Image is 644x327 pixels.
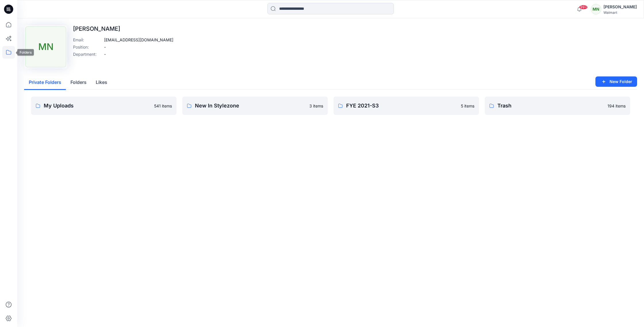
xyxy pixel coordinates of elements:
[333,97,479,115] a: FYE 2021-S35 items
[73,51,102,57] p: Department :
[603,10,637,15] div: Walmart
[104,51,106,57] p: -
[24,75,66,90] button: Private Folders
[154,103,172,109] p: 541 items
[73,25,173,32] p: [PERSON_NAME]
[607,103,626,109] p: 194 items
[66,75,91,90] button: Folders
[461,103,474,109] p: 5 items
[603,3,637,10] div: [PERSON_NAME]
[485,97,630,115] a: Trash194 items
[591,4,601,14] div: MN
[309,103,323,109] p: 3 items
[497,102,604,110] p: Trash
[195,102,306,110] p: New In Stylezone
[44,102,151,110] p: My Uploads
[73,37,102,43] p: Email :
[73,44,102,50] p: Position :
[579,5,588,9] span: 99+
[346,102,457,110] p: FYE 2021-S3
[104,37,173,43] p: [EMAIL_ADDRESS][DOMAIN_NAME]
[182,97,328,115] a: New In Stylezone3 items
[25,26,66,67] div: MN
[104,44,106,50] p: -
[91,75,112,90] button: Likes
[31,97,177,115] a: My Uploads541 items
[595,76,637,87] button: New Folder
